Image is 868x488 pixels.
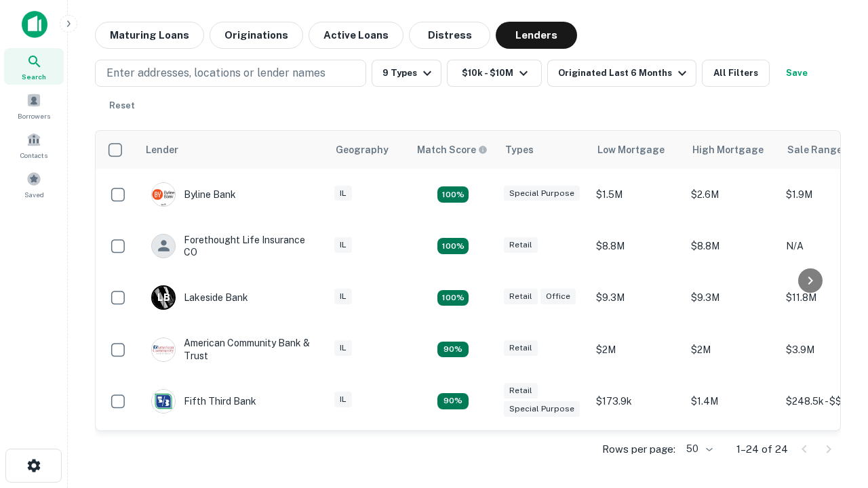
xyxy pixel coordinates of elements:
div: IL [334,186,352,201]
td: $2M [684,323,779,375]
td: $2.6M [684,169,779,220]
div: Lender [146,142,178,158]
iframe: Chat Widget [800,336,868,401]
button: Save your search to get updates of matches that match your search criteria. [775,60,818,87]
div: Byline Bank [151,182,236,207]
td: $8.8M [589,220,684,272]
button: Originations [210,22,303,49]
div: Matching Properties: 2, hasApolloMatch: undefined [437,393,469,409]
button: Enter addresses, locations or lender names [95,60,366,87]
div: American Community Bank & Trust [151,337,314,361]
div: Fifth Third Bank [151,389,256,413]
div: Originated Last 6 Months [558,65,690,81]
div: Sale Range [787,142,842,158]
button: Distress [409,22,490,49]
td: $9.3M [589,272,684,323]
div: Matching Properties: 4, hasApolloMatch: undefined [437,238,469,254]
button: Reset [100,92,144,119]
th: Capitalize uses an advanced AI algorithm to match your search with the best lender. The match sco... [409,131,497,169]
div: Low Mortgage [597,142,665,158]
th: Low Mortgage [589,131,684,169]
a: Contacts [4,127,64,163]
div: Matching Properties: 3, hasApolloMatch: undefined [437,290,469,306]
p: Enter addresses, locations or lender names [106,65,325,81]
div: Matching Properties: 2, hasApolloMatch: undefined [437,342,469,358]
p: Rows per page: [602,441,675,457]
button: Maturing Loans [95,22,204,49]
span: Search [22,71,46,82]
div: IL [334,340,352,356]
td: $2M [589,323,684,375]
button: 9 Types [372,60,441,87]
span: Contacts [20,150,47,161]
th: Geography [328,131,409,169]
th: Types [497,131,589,169]
a: Saved [4,166,64,203]
div: Retail [504,289,538,304]
div: High Mortgage [692,142,764,158]
span: Saved [24,189,44,200]
th: Lender [138,131,328,169]
td: $268k [589,427,684,479]
td: $173.9k [589,375,684,427]
div: Capitalize uses an advanced AI algorithm to match your search with the best lender. The match sco... [417,142,488,157]
td: $268k [684,427,779,479]
button: All Filters [702,60,770,87]
td: $8.8M [684,220,779,272]
h6: Match Score [417,142,485,157]
div: 50 [681,439,715,459]
div: Retail [504,383,538,399]
div: Forethought Life Insurance CO [151,234,314,258]
th: High Mortgage [684,131,779,169]
p: 1–24 of 24 [736,441,788,457]
button: Active Loans [309,22,403,49]
img: picture [152,183,175,206]
div: Special Purpose [504,186,580,201]
span: Borrowers [18,110,50,121]
div: Office [540,289,576,304]
div: Special Purpose [504,401,580,417]
button: Originated Last 6 Months [547,60,696,87]
button: $10k - $10M [447,60,542,87]
div: Matching Properties: 3, hasApolloMatch: undefined [437,186,469,203]
div: IL [334,392,352,407]
button: Lenders [496,22,577,49]
div: IL [334,289,352,304]
div: Retail [504,237,538,253]
td: $1.5M [589,169,684,220]
div: Types [505,142,534,158]
div: Geography [336,142,389,158]
td: $9.3M [684,272,779,323]
p: L B [157,291,170,305]
td: $1.4M [684,375,779,427]
div: Retail [504,340,538,356]
img: picture [152,390,175,413]
a: Borrowers [4,87,64,124]
img: capitalize-icon.png [22,11,47,38]
img: picture [152,338,175,361]
div: IL [334,237,352,253]
a: Search [4,48,64,85]
div: Lakeside Bank [151,285,248,310]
